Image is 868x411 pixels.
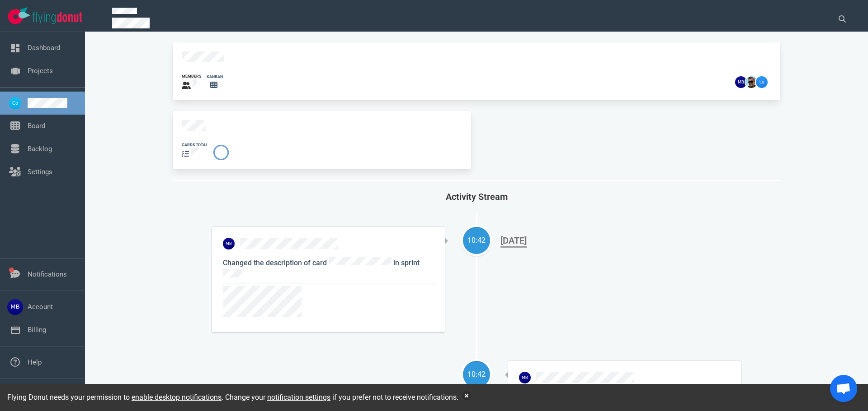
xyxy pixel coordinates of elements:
[28,168,52,176] a: Settings
[28,270,67,278] a: Notifications
[28,303,53,311] a: Account
[28,358,42,366] a: Help
[223,257,434,321] p: Changed the description of card
[33,12,82,24] img: Flying Donut text logo
[756,76,768,88] img: 26
[222,393,458,402] span: . Change your if you prefer not to receive notifications.
[735,76,747,88] img: 26
[500,235,527,248] div: [DATE]
[182,74,201,91] a: members
[132,393,222,402] a: enable desktop notifications
[463,369,490,380] div: 10:42
[28,44,60,52] a: Dashboard
[182,74,201,79] div: members
[830,375,857,402] div: Open de chat
[463,235,490,246] div: 10:42
[28,326,46,334] a: Billing
[223,238,235,249] img: 26
[28,122,45,130] a: Board
[267,393,330,402] a: notification settings
[28,145,52,153] a: Backlog
[182,142,208,148] div: cards total
[223,259,420,279] span: in sprint
[28,67,53,75] a: Projects
[7,393,222,402] span: Flying Donut needs your permission to
[446,191,508,202] span: Activity Stream
[519,372,531,383] img: 26
[745,76,757,88] img: 26
[207,74,223,80] div: kanban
